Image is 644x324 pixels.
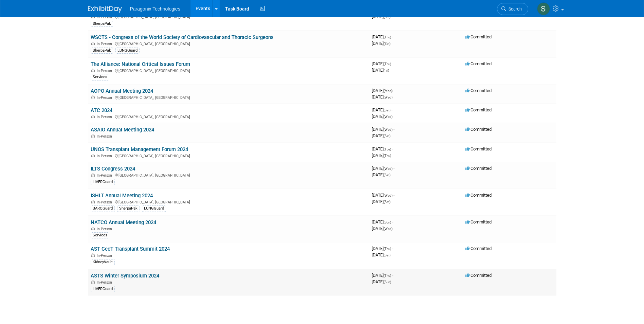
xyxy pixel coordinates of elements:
div: Services [91,74,109,80]
span: Committed [465,193,492,198]
a: Search [497,3,528,15]
img: In-Person Event [91,154,95,157]
a: ASAIO Annual Meeting 2024 [91,127,154,133]
span: [DATE] [372,127,394,132]
span: [DATE] [372,199,390,204]
a: AOPO Annual Meeting 2024 [91,88,153,94]
a: ISHLT Annual Meeting 2024 [91,193,153,199]
span: - [392,61,393,66]
span: [DATE] [372,41,390,46]
div: LUNGGuard [115,48,140,54]
span: Committed [465,246,492,251]
a: ASTS Winter Symposium 2024 [91,273,159,279]
span: (Tue) [384,147,391,151]
a: NATCO Annual Meeting 2024 [91,219,156,226]
span: [DATE] [372,146,393,151]
div: LIVERGuard [91,286,115,292]
span: In-Person [97,253,114,258]
span: (Sat) [384,42,390,46]
div: [GEOGRAPHIC_DATA], [GEOGRAPHIC_DATA] [91,199,366,204]
a: UNOS Transplant Management Forum 2024 [91,146,188,152]
img: In-Person Event [91,69,95,72]
div: BAROGuard [91,205,115,212]
span: In-Person [97,69,114,73]
img: In-Person Event [91,227,95,230]
span: (Thu) [384,274,391,277]
span: Committed [465,88,492,93]
div: LIVERGuard [91,179,115,185]
span: In-Person [97,154,114,158]
span: In-Person [97,115,114,119]
span: [DATE] [372,88,394,93]
span: [DATE] [372,34,393,39]
img: In-Person Event [91,173,95,177]
span: Committed [465,61,492,66]
span: (Wed) [384,128,392,131]
span: - [393,88,394,93]
span: [DATE] [372,166,394,171]
span: [DATE] [372,193,394,198]
span: (Thu) [384,247,391,251]
span: (Fri) [384,69,389,72]
span: [DATE] [372,219,393,224]
span: In-Person [97,200,114,204]
div: [GEOGRAPHIC_DATA], [GEOGRAPHIC_DATA] [91,172,366,178]
div: KidneyVault [91,259,115,265]
span: In-Person [97,280,114,285]
span: - [392,273,393,278]
span: (Mon) [384,89,392,93]
span: [DATE] [372,246,393,251]
a: ILTS Congress 2024 [91,166,135,172]
span: [DATE] [372,153,391,158]
span: [DATE] [372,94,392,100]
span: [DATE] [372,61,393,66]
span: In-Person [97,95,114,100]
img: In-Person Event [91,253,95,257]
span: Committed [465,107,492,112]
span: (Sat) [384,200,390,204]
img: In-Person Event [91,280,95,284]
span: - [393,166,394,171]
span: [DATE] [372,172,390,177]
span: Committed [465,273,492,278]
span: (Sun) [384,220,391,224]
span: [DATE] [372,273,393,278]
a: AST CeoT Transplant Summit 2024 [91,246,170,252]
span: [DATE] [372,279,391,284]
div: [GEOGRAPHIC_DATA], [GEOGRAPHIC_DATA] [91,114,366,119]
span: (Thu) [384,35,391,39]
span: - [391,107,392,112]
span: (Sat) [384,173,390,177]
span: (Sat) [384,108,390,112]
div: SherpaPak [117,205,140,212]
span: Committed [465,127,492,132]
div: LUNGGuard [142,205,166,212]
span: - [393,127,394,132]
img: In-Person Event [91,134,95,138]
span: - [393,193,394,198]
span: In-Person [97,173,114,178]
img: In-Person Event [91,115,95,118]
span: In-Person [97,42,114,46]
span: In-Person [97,227,114,231]
span: - [392,34,393,39]
a: The Alliance: National Critical Issues Forum [91,61,190,67]
img: In-Person Event [91,200,95,203]
img: In-Person Event [91,42,95,45]
span: (Thu) [384,154,391,158]
span: (Wed) [384,227,392,231]
div: [GEOGRAPHIC_DATA], [GEOGRAPHIC_DATA] [91,41,366,46]
span: (Sat) [384,253,390,257]
span: Search [506,6,522,12]
span: Committed [465,219,492,224]
span: - [392,246,393,251]
span: [DATE] [372,226,392,231]
span: [DATE] [372,133,390,138]
div: [GEOGRAPHIC_DATA], [GEOGRAPHIC_DATA] [91,94,366,100]
span: [DATE] [372,68,389,73]
div: SherpaPak [91,21,113,27]
div: [GEOGRAPHIC_DATA], [GEOGRAPHIC_DATA] [91,153,366,158]
div: Services [91,232,109,238]
img: In-Person Event [91,95,95,99]
span: (Sun) [384,280,391,284]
